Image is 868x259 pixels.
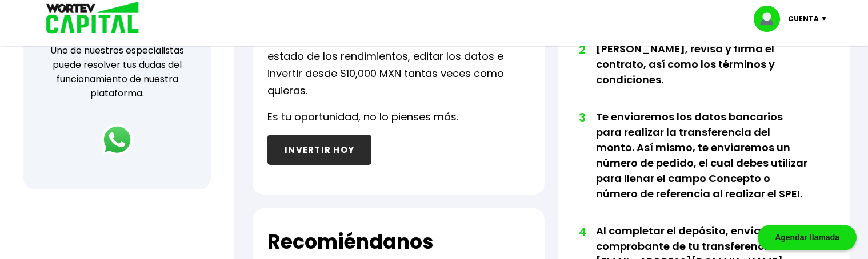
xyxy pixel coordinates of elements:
span: 2 [579,41,585,58]
span: 4 [579,223,585,240]
li: [PERSON_NAME], revisa y firma el contrato, así como los términos y condiciones. [596,41,809,109]
p: Uno de nuestros especialistas puede resolver tus dudas del funcionamiento de nuestra plataforma. [38,43,196,100]
p: En tu perfil de WORTEV CAPITAL puedes consultar el estado de los rendimientos, editar los datos e... [267,31,529,99]
div: Agendar llamada [758,225,857,250]
p: Es tu oportunidad, no lo pienses más. [267,108,458,126]
p: Cuenta [788,10,819,27]
button: INVERTIR HOY [267,135,371,165]
img: profile-image [754,6,788,32]
span: 3 [579,109,585,126]
img: logos_whatsapp-icon.242b2217.svg [101,124,133,156]
li: Te enviaremos los datos bancarios para realizar la transferencia del monto. Así mismo, te enviare... [596,109,809,223]
img: icon-down [819,17,834,21]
